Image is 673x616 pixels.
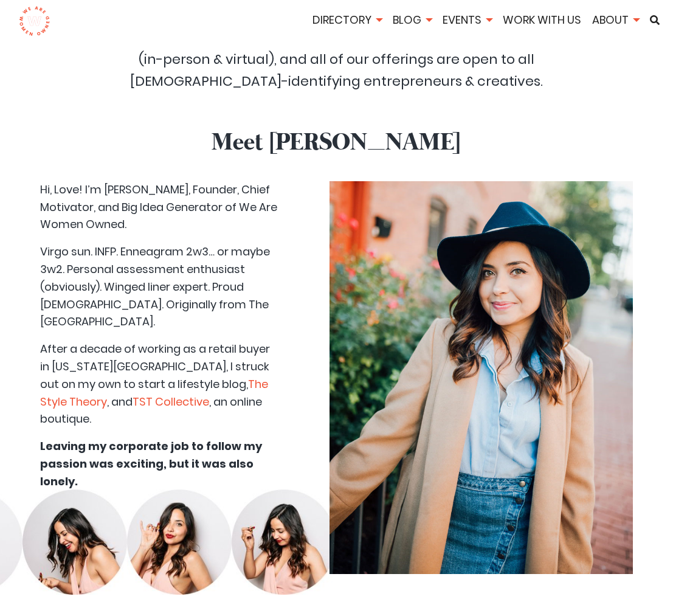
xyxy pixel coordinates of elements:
img: logo [19,6,50,36]
a: Directory [308,12,386,27]
a: TST Collective [133,394,209,409]
a: Events [438,12,496,27]
p: After a decade of working as a retail buyer in [US_STATE][GEOGRAPHIC_DATA], I struck out on my ow... [40,341,279,428]
p: The WAWO Sisterhood membership community, our pop-ups (in-person & virtual), and all of our offer... [122,27,552,92]
img: Lisa Nicole Rosado: Founder of We Are Women Owned [330,181,633,574]
p: Hi, Love! I’m [PERSON_NAME], Founder, Chief Motivator, and Big Idea Generator of We Are Women Owned. [40,181,279,234]
p: Virgo sun. INFP. Enneagram 2w3… or maybe 3w2. Personal assessment enthusiast (obviously). Winged ... [40,243,279,331]
a: The Style Theory [40,376,268,409]
b: Leaving my corporate job to follow my passion was exciting, but it was also lonely. [40,438,262,489]
h2: Meet [PERSON_NAME] [9,126,664,160]
li: Events [438,12,496,31]
a: Search [646,15,664,25]
li: Blog [388,12,436,31]
a: Work With Us [499,12,585,27]
a: Blog [388,12,436,27]
li: Directory [308,12,386,31]
li: About [588,12,643,31]
a: About [588,12,643,27]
